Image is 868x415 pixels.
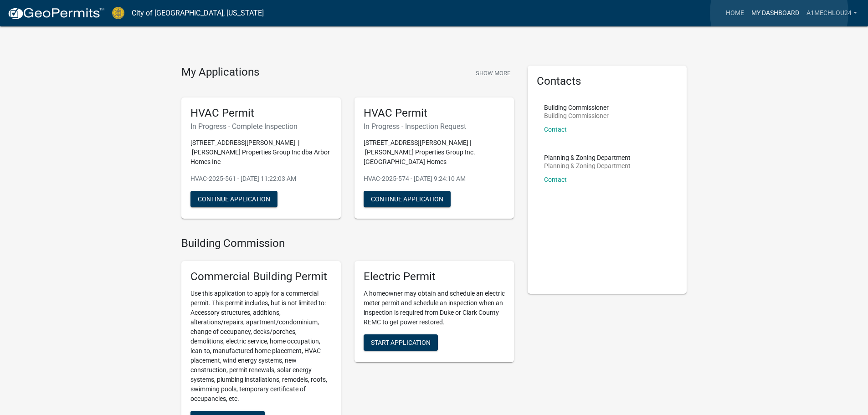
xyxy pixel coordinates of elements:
[748,5,803,22] a: My Dashboard
[190,107,332,120] h5: HVAC Permit
[364,107,505,120] h5: HVAC Permit
[371,339,431,346] span: Start Application
[364,270,505,283] h5: Electric Permit
[190,174,332,184] p: HVAC-2025-561 - [DATE] 11:22:03 AM
[544,154,631,161] p: Planning & Zoning Department
[472,66,514,81] button: Show More
[544,176,567,183] a: Contact
[364,138,505,167] p: [STREET_ADDRESS][PERSON_NAME] | [PERSON_NAME] Properties Group Inc. [GEOGRAPHIC_DATA] Homes
[544,113,609,119] p: Building Commissioner
[537,75,678,88] h5: Contacts
[803,5,861,22] a: A1MechLou24
[190,270,332,283] h5: Commercial Building Permit
[364,191,451,207] button: Continue Application
[364,289,505,327] p: A homeowner may obtain and schedule an electric meter permit and schedule an inspection when an i...
[364,334,438,351] button: Start Application
[544,126,567,133] a: Contact
[544,104,609,111] p: Building Commissioner
[132,5,264,21] a: City of [GEOGRAPHIC_DATA], [US_STATE]
[190,138,332,167] p: [STREET_ADDRESS][PERSON_NAME] | [PERSON_NAME] Properties Group Inc dba Arbor Homes Inc
[190,289,332,404] p: Use this application to apply for a commercial permit. This permit includes, but is not limited t...
[722,5,748,22] a: Home
[364,122,505,131] h6: In Progress - Inspection Request
[181,237,514,250] h4: Building Commission
[181,66,259,79] h4: My Applications
[190,122,332,131] h6: In Progress - Complete Inspection
[544,163,631,169] p: Planning & Zoning Department
[190,191,277,207] button: Continue Application
[364,174,505,184] p: HVAC-2025-574 - [DATE] 9:24:10 AM
[112,7,124,19] img: City of Jeffersonville, Indiana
